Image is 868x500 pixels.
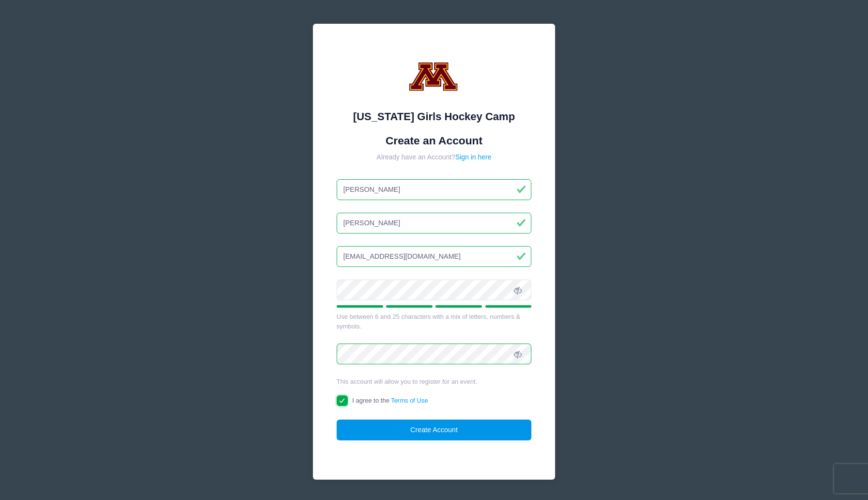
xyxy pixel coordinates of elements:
input: I agree to theTerms of Use [337,395,348,406]
input: First Name [337,179,532,200]
h1: Create an Account [337,134,532,147]
a: Sign in here [455,153,492,161]
input: Email [337,246,532,267]
div: This account will allow you to register for an event. [337,377,532,387]
a: Terms of Use [391,397,428,404]
div: [US_STATE] Girls Hockey Camp [337,109,532,125]
div: Use between 6 and 25 characters with a mix of letters, numbers & symbols. [337,312,532,331]
div: Already have an Account? [337,152,532,162]
input: Last Name [337,213,532,234]
span: I agree to the [352,397,428,404]
button: Create Account [337,420,532,440]
img: Minnesota Girls Hockey Camp [405,47,463,106]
